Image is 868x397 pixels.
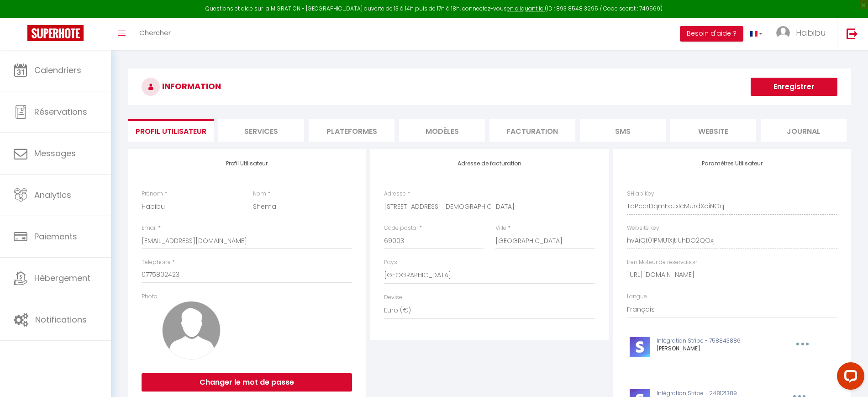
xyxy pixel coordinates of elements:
[35,314,87,325] span: Notifications
[34,106,87,117] span: Réservations
[657,337,775,345] p: Intégration Stripe - 758843886
[132,18,178,50] a: Chercher
[384,258,397,267] label: Pays
[142,190,163,198] label: Prénom
[34,64,81,76] span: Calendriers
[142,373,352,392] button: Changer le mot de passe
[142,292,158,301] label: Photo
[218,119,304,142] li: Services
[384,224,418,233] label: Code postal
[128,69,851,105] h3: INFORMATION
[680,26,743,42] button: Besoin d'aide ?
[162,301,221,360] img: avatar.png
[34,148,76,159] span: Messages
[384,160,594,167] h4: Adresse de facturation
[627,224,659,233] label: Website key
[630,337,650,357] img: stripe-logo.jpeg
[139,28,171,37] span: Chercher
[253,190,266,198] label: Nom
[751,78,837,96] button: Enregistrer
[34,231,77,242] span: Paiements
[796,27,826,38] span: Habibu
[769,18,837,50] a: ... Habibu
[657,344,700,352] span: [PERSON_NAME]
[309,119,395,142] li: Plateformes
[761,119,847,142] li: Journal
[627,258,698,267] label: Lien Moteur de réservation
[142,160,352,167] h4: Profil Utilisateur
[627,292,647,301] label: Langue
[34,272,90,284] span: Hébergement
[27,25,84,41] img: Super Booking
[507,5,545,12] a: en cliquant ici
[142,258,171,267] label: Téléphone
[580,119,666,142] li: SMS
[627,190,654,198] label: SH apiKey
[384,190,406,198] label: Adresse
[847,28,858,39] img: logout
[399,119,485,142] li: MODÈLES
[128,119,214,142] li: Profil Utilisateur
[489,119,575,142] li: Facturation
[142,224,157,233] label: Email
[670,119,756,142] li: website
[776,26,790,40] img: ...
[34,189,71,201] span: Analytics
[384,293,402,302] label: Devise
[830,359,868,397] iframe: LiveChat chat widget
[627,160,837,167] h4: Paramètres Utilisateur
[495,224,506,233] label: Ville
